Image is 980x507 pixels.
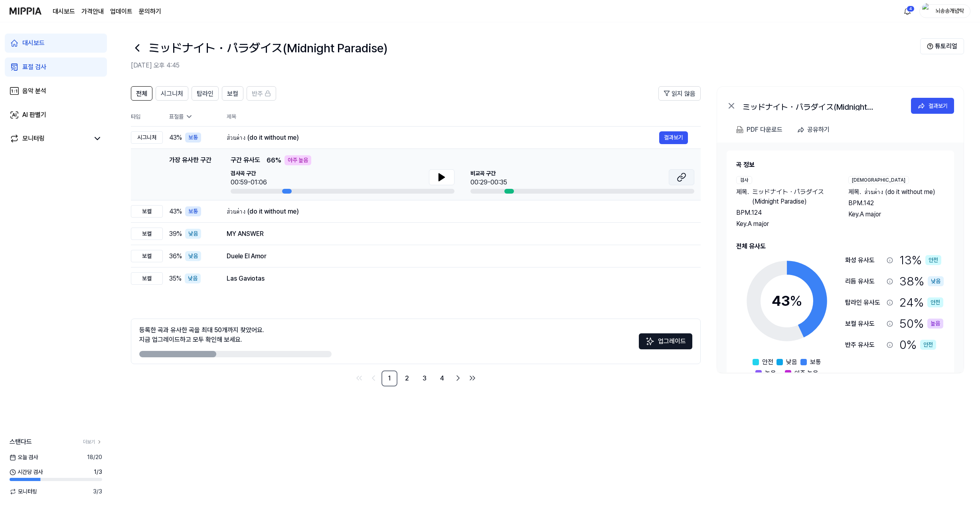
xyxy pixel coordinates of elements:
div: PDF 다운로드 [747,125,782,135]
a: Go to next page [452,372,464,384]
div: ส่วนต่าง (do it without me) [227,133,659,143]
span: ส่วนต่าง (do it without me) [864,187,935,197]
a: 1 [381,370,397,386]
div: 결과보기 [929,101,948,110]
div: 낮음 [185,229,201,239]
span: 1 / 3 [94,468,102,476]
button: 튜토리얼 [920,38,964,54]
div: 시그니처 [131,131,163,144]
span: 비교곡 구간 [470,169,507,178]
div: Key. A major [848,210,944,219]
img: profile [922,3,932,19]
div: 낮음 [185,273,201,283]
a: 음악 분석 [5,81,107,101]
img: Help [927,43,933,50]
div: 표절률 [169,113,214,121]
span: 낮음 [786,357,797,367]
button: 보컬 [222,86,243,101]
button: profile뇌송송개념탁 [919,4,970,18]
div: 검사 [736,176,752,184]
div: 표절 검사 [22,62,46,72]
span: 43 % [169,133,182,143]
span: 모니터링 [10,487,37,496]
div: 낮음 [185,251,201,261]
div: 낮음 [928,276,944,286]
span: 시그니처 [161,89,183,99]
span: % [790,292,802,309]
div: 보컬 유사도 [845,319,883,329]
div: 안전 [927,297,943,307]
div: 탑라인 유사도 [845,298,883,307]
a: 곡 정보검사제목.ミッドナイト・パラダイス(Midnight Paradise)BPM.124Key.A major[DEMOGRAPHIC_DATA]제목.ส่วนต่าง (do it wi... [717,143,964,372]
button: 알림4 [901,5,914,18]
button: PDF 다운로드 [735,122,784,138]
div: [DEMOGRAPHIC_DATA] [848,176,909,184]
div: 보컬 [131,272,163,285]
div: Key. A major [736,219,832,229]
div: 화성 유사도 [845,255,883,265]
span: 18 / 20 [87,453,102,461]
button: 반주 [247,86,276,101]
a: Sparkles업그레이드 [639,340,692,348]
img: PDF Download [736,126,743,133]
div: 높음 [927,319,943,329]
div: 24 % [899,293,943,311]
h2: [DATE] 오후 4:45 [131,61,920,70]
button: 공유하기 [794,122,836,138]
div: 00:29-00:35 [470,178,507,187]
a: AI 판별기 [5,105,107,125]
div: 음악 분석 [22,86,46,96]
a: 결과보기 [911,98,954,114]
a: Go to previous page [367,372,380,384]
div: AI 판별기 [22,110,46,120]
a: 모니터링 [10,134,89,143]
a: 표절 검사 [5,57,107,77]
div: 43 [772,290,802,312]
h2: 곡 정보 [736,160,944,170]
span: 읽지 않음 [672,89,695,99]
span: 66 % [267,156,281,165]
span: 구간 유사도 [231,155,260,165]
span: 높음 [765,368,776,378]
div: Las Gaviotas [227,274,688,283]
a: 2 [399,370,415,386]
span: 안전 [762,357,773,367]
div: 보통 [185,133,201,143]
div: 0 % [899,336,936,354]
span: 3 / 3 [93,487,102,496]
button: 업그레이드 [639,333,692,349]
div: 50 % [899,315,943,333]
div: 보통 [185,206,201,216]
span: 아주 높음 [794,368,818,378]
span: 보컬 [227,89,238,99]
div: 안전 [925,255,941,265]
span: 시간당 검사 [10,468,43,476]
div: 공유하기 [807,125,830,135]
span: 43 % [169,207,182,216]
div: 13 % [899,251,941,269]
button: 탑라인 [192,86,219,101]
div: Duele El Amor [227,252,688,261]
h1: ミッドナイト・パラダイス(Midnight Paradise) [148,39,387,57]
button: 읽지 않음 [658,86,701,101]
a: 대시보드 [5,34,107,53]
span: 스탠다드 [10,437,32,447]
img: Sparkles [645,337,655,346]
div: MY ANSWER [227,229,688,239]
div: 38 % [899,272,944,290]
div: 모니터링 [22,134,45,143]
span: 제목 . [848,187,861,197]
img: 알림 [903,6,912,16]
div: 보컬 [131,228,163,240]
span: 검사곡 구간 [231,169,267,178]
button: 결과보기 [659,131,688,144]
a: 3 [417,370,433,386]
th: 제목 [227,107,701,126]
nav: pagination [131,370,701,386]
div: 가장 유사한 구간 [169,155,211,194]
div: BPM. 124 [736,208,832,218]
div: 00:59-01:06 [231,178,267,187]
div: 안전 [920,340,936,350]
div: 4 [907,6,915,12]
span: 35 % [169,274,182,283]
